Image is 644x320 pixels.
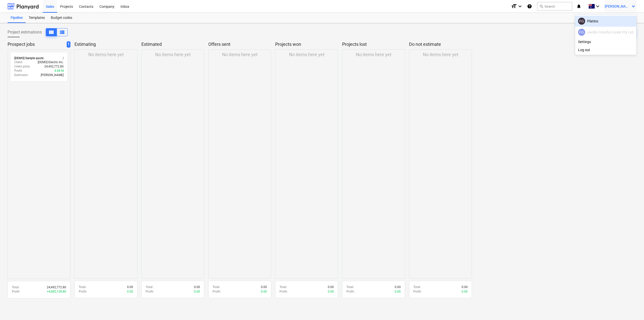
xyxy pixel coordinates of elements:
div: Platino [578,18,633,25]
iframe: Chat Widget [619,296,644,320]
div: Log out [575,46,636,54]
div: Jardin Frenchs Forest Pty Ltd [578,29,633,36]
span: FG [579,19,584,23]
div: Settings [575,38,636,46]
span: FG [579,30,584,34]
div: Fred Gershberg [578,29,585,36]
div: Fred Gershberg [578,18,585,25]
